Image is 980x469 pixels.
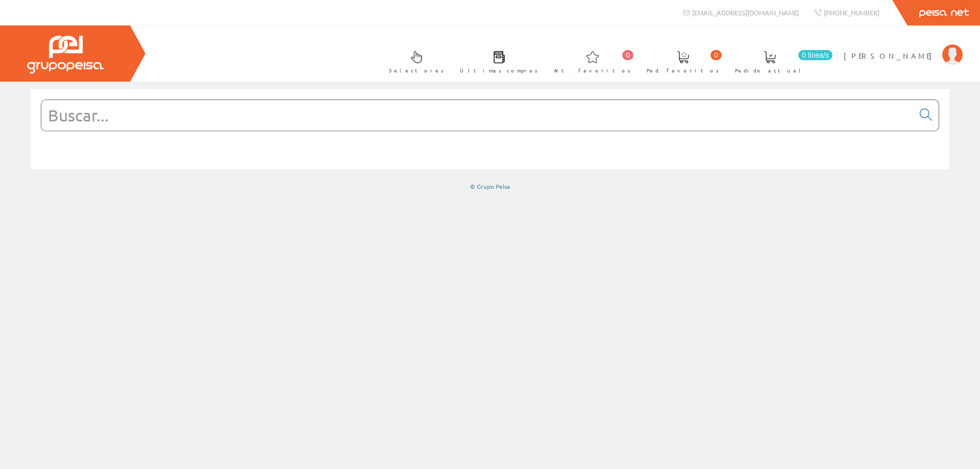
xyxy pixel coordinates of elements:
[824,8,879,17] span: [PHONE_NUMBER]
[798,50,832,60] span: 0 línea/s
[41,100,914,131] input: Buscar...
[460,65,538,76] span: Últimas compras
[31,182,949,191] div: © Grupo Peisa
[389,65,444,76] span: Selectores
[554,65,631,76] span: Art. favoritos
[710,50,722,60] span: 0
[735,65,804,76] span: Pedido actual
[692,8,799,17] span: [EMAIL_ADDRESS][DOMAIN_NAME]
[647,65,719,76] span: Ped. favoritos
[27,36,104,73] img: Grupo Peisa
[844,51,937,61] span: [PERSON_NAME]
[622,50,633,60] span: 0
[844,42,963,52] a: [PERSON_NAME]
[379,42,449,80] a: Selectores
[450,42,543,80] a: Últimas compras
